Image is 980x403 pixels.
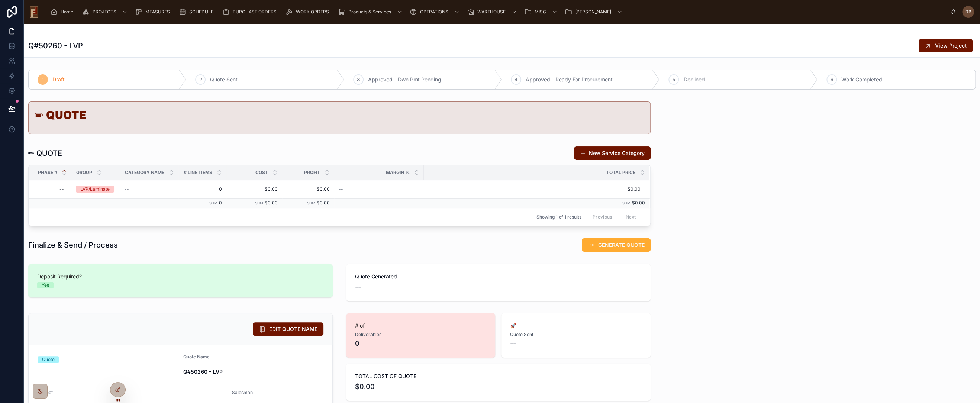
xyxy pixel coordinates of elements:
[296,9,329,15] span: WORK ORDERS
[424,186,641,192] a: $0.00
[209,201,217,205] small: Sum
[231,186,278,192] a: $0.00
[510,332,533,338] span: Quote Sent
[355,282,361,292] span: --
[35,109,644,120] h1: ✏ QUOTE
[919,39,973,52] button: View Project
[30,6,38,18] img: App logo
[673,77,675,83] span: 5
[830,77,833,83] span: 6
[355,381,642,392] span: $0.00
[283,5,334,19] a: WORK ORDERS
[28,148,62,158] h1: ✏ QUOTE
[48,5,78,19] a: Home
[269,325,317,333] span: EDIT QUOTE NAME
[965,9,971,15] span: DB
[28,41,83,51] h1: Q#50260 - LVP
[317,200,330,206] span: $0.00
[59,186,64,192] div: --
[28,240,118,250] h1: Finalize & Send / Process
[253,322,323,336] button: EDIT QUOTE NAME
[125,170,164,175] span: Category Name
[76,170,92,175] span: Group
[145,9,170,15] span: MEASURES
[133,5,175,19] a: MEASURES
[510,338,516,349] span: --
[535,9,546,15] span: MISC
[582,238,651,252] button: GENERATE QUOTE
[336,5,406,19] a: Products & Services
[562,5,626,19] a: [PERSON_NAME]
[465,5,520,19] a: WAREHOUSE
[177,5,219,19] a: SCHEDULE
[80,186,110,193] div: LVP/Laminate
[255,170,268,175] span: COST
[189,9,213,15] span: SCHEDULE
[38,170,57,175] span: Phase #
[536,214,581,220] span: Showing 1 of 1 results
[683,76,705,83] span: Declined
[93,9,116,15] span: PROJECTS
[125,186,174,192] a: --
[355,273,642,280] span: Quote Generated
[841,76,882,83] span: Work Completed
[233,9,277,15] span: PURCHASE ORDERS
[622,201,631,205] small: Sum
[199,77,202,83] span: 2
[210,76,238,83] span: Quote Sent
[355,322,486,329] span: # of
[355,373,642,380] span: TOTAL COST OF QUOTE
[183,186,222,192] a: 0
[38,183,67,195] a: --
[80,5,131,19] a: PROJECTS
[265,200,278,206] span: $0.00
[477,9,506,15] span: WAREHOUSE
[574,146,651,160] button: New Service Category
[339,186,419,192] a: --
[255,201,263,205] small: Sum
[348,9,391,15] span: Products & Services
[606,170,635,175] span: Total Price
[522,5,561,19] a: MISC
[510,322,641,329] span: 🚀
[632,200,645,206] span: $0.00
[44,4,950,20] div: scrollable content
[220,5,282,19] a: PURCHASE ORDERS
[935,42,967,49] span: View Project
[304,170,320,175] span: PROFIT
[368,76,441,83] span: Approved - Dwn Pmt Pending
[183,368,223,375] strong: Q#50260 - LVP
[42,356,55,363] div: Quote
[420,9,448,15] span: OPERATIONS
[61,9,73,15] span: Home
[52,76,65,83] span: Draft
[355,338,486,349] span: 0
[232,390,253,395] span: Salesman
[35,109,644,120] div: # ✏ QUOTE
[357,77,360,83] span: 3
[42,77,44,83] span: 1
[339,186,343,192] span: --
[307,201,315,205] small: Sum
[526,76,613,83] span: Approved - Ready For Procurement
[598,241,645,249] span: GENERATE QUOTE
[42,282,49,288] div: Yes
[407,5,463,19] a: OPERATIONS
[575,9,611,15] span: [PERSON_NAME]
[184,170,212,175] span: # Line Items
[515,77,518,83] span: 4
[355,332,381,338] span: Deliverables
[125,186,129,192] span: --
[76,186,116,193] a: LVP/Laminate
[287,186,330,192] a: $0.00
[183,354,210,360] span: Quote Name
[219,200,222,206] span: 0
[37,273,324,280] span: Deposit Required?
[386,170,410,175] span: MARGIN %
